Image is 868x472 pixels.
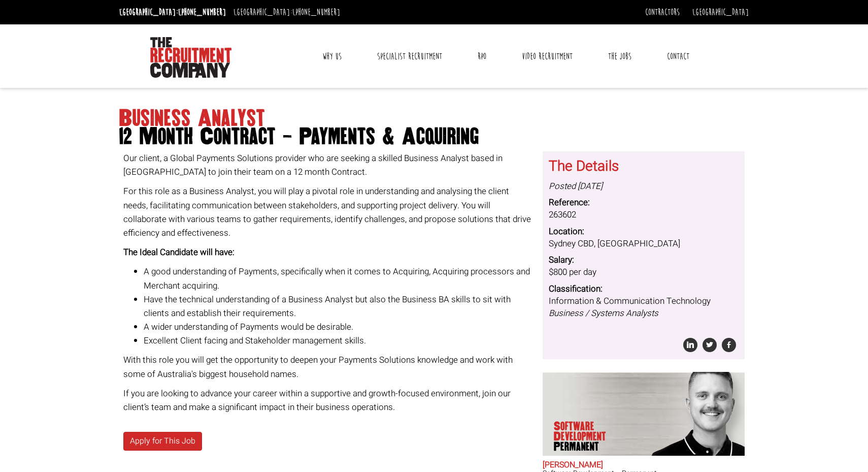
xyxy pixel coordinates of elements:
[123,184,536,240] p: For this role as a Business Analyst, you will play a pivotal role in understanding and analysing ...
[231,4,343,20] li: [GEOGRAPHIC_DATA]:
[549,209,739,221] dd: 263602
[123,432,202,451] a: Apply for This Job
[549,266,739,278] dd: $800 per day
[292,7,340,18] a: [PHONE_NUMBER]
[549,307,658,320] i: Business / Systems Analysts
[144,293,536,320] li: Have the technical understanding of a Business Analyst but also the Business BA skills to sit wit...
[549,254,739,266] dt: Salary:
[659,44,697,69] a: Contact
[549,283,739,295] dt: Classification:
[150,37,231,78] img: The Recruitment Company
[692,7,749,18] a: [GEOGRAPHIC_DATA]
[119,109,749,146] h1: Business Analyst
[549,226,739,238] dt: Location:
[645,7,680,18] a: Contractors
[543,461,745,470] h2: [PERSON_NAME]
[123,387,536,414] p: If you are looking to advance your career within a supportive and growth-focused environment, joi...
[119,128,749,146] span: 12 Month Contract - Payments & Acquiring
[514,44,580,69] a: Video Recruitment
[549,159,739,175] h3: The Details
[123,353,536,381] p: With this role you will get the opportunity to deepen your Payments Solutions knowledge and work ...
[315,44,349,69] a: Why Us
[144,320,536,334] li: A wider understanding of Payments would be desirable.
[549,180,603,193] i: Posted [DATE]
[647,372,745,456] img: Sam Williamson does Software Development Permanent
[470,44,494,69] a: RPO
[123,246,235,259] strong: The Ideal Candidate will have:
[549,295,739,320] dd: Information & Communication Technology
[123,151,536,179] p: Our client, a Global Payments Solutions provider who are seeking a skilled Business Analyst based...
[144,334,536,348] li: Excellent Client facing and Stakeholder management skills.
[370,44,450,69] a: Specialist Recruitment
[600,44,639,69] a: The Jobs
[554,421,632,452] p: Software Development
[144,265,536,292] li: A good understanding of Payments, specifically when it comes to Acquiring, Acquiring processors a...
[117,4,228,20] li: [GEOGRAPHIC_DATA]:
[554,442,632,452] span: Permanent
[549,238,739,250] dd: Sydney CBD, [GEOGRAPHIC_DATA]
[178,7,226,18] a: [PHONE_NUMBER]
[549,197,739,209] dt: Reference:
